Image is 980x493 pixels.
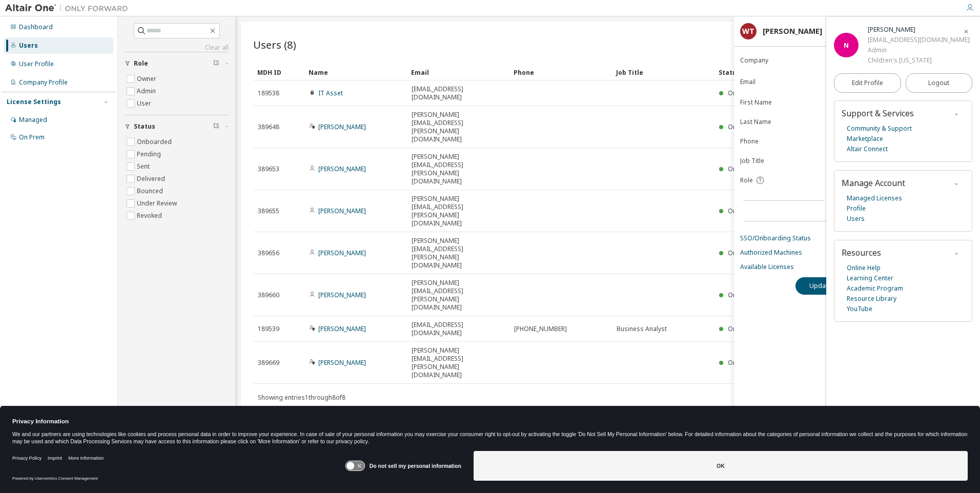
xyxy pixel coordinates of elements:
[728,324,763,333] span: Onboarded
[847,283,903,294] a: Academic Program
[137,160,152,173] label: Sent
[318,358,366,367] a: [PERSON_NAME]
[795,277,845,295] button: Update
[728,89,763,97] span: Onboarded
[740,98,833,107] label: First Name
[514,64,608,80] div: Phone
[740,249,974,257] a: Authorized Machines
[318,207,366,215] a: [PERSON_NAME]
[728,249,763,257] span: Onboarded
[318,165,366,173] a: [PERSON_NAME]
[412,153,505,186] span: [PERSON_NAME][EMAIL_ADDRESS][PERSON_NAME][DOMAIN_NAME]
[728,207,763,215] span: Onboarded
[842,247,881,258] span: Resources
[412,195,505,228] span: [PERSON_NAME][EMAIL_ADDRESS][PERSON_NAME][DOMAIN_NAME]
[847,294,896,304] a: Resource Library
[616,64,710,80] div: Job Title
[19,42,38,50] div: Users
[412,237,505,270] span: [PERSON_NAME][EMAIL_ADDRESS][PERSON_NAME][DOMAIN_NAME]
[134,122,155,131] span: Status
[847,273,893,283] a: Learning Center
[719,64,909,80] div: Status
[137,185,165,197] label: Bounced
[847,144,888,154] a: Altair Connect
[7,98,61,106] div: License Settings
[318,324,366,333] a: [PERSON_NAME]
[740,78,833,86] label: Email
[868,55,970,66] div: Children's [US_STATE]
[412,346,505,379] span: [PERSON_NAME][EMAIL_ADDRESS][PERSON_NAME][DOMAIN_NAME]
[258,291,279,299] span: 389660
[928,78,949,88] span: Logout
[728,122,763,131] span: Onboarded
[852,79,883,87] span: Edit Profile
[834,73,901,93] a: Edit Profile
[213,122,219,131] span: Clear filter
[412,85,505,101] span: [EMAIL_ADDRESS][DOMAIN_NAME]
[847,304,872,314] a: YouTube
[740,157,833,165] label: Job Title
[412,321,505,337] span: [EMAIL_ADDRESS][DOMAIN_NAME]
[318,291,366,299] a: [PERSON_NAME]
[19,23,53,31] div: Dashboard
[19,60,54,68] div: User Profile
[258,89,279,97] span: 189538
[258,249,279,257] span: 389656
[847,193,902,203] a: Managed Licenses
[842,108,914,119] span: Support & Services
[309,64,403,80] div: Name
[847,263,881,273] a: Online Help
[19,116,47,124] div: Managed
[125,44,229,52] a: Clear all
[137,85,158,97] label: Admin
[19,78,68,87] div: Company Profile
[740,118,833,126] label: Last Name
[137,148,163,160] label: Pending
[137,136,174,148] label: Onboarded
[318,89,343,97] a: IT Asset
[763,27,822,35] div: [PERSON_NAME]
[728,358,763,367] span: Onboarded
[257,64,300,80] div: MDH ID
[253,37,296,52] span: Users (8)
[318,122,366,131] a: [PERSON_NAME]
[411,64,505,80] div: Email
[134,59,148,68] span: Role
[906,73,973,93] button: Logout
[847,214,865,224] a: Users
[412,279,505,312] span: [PERSON_NAME][EMAIL_ADDRESS][PERSON_NAME][DOMAIN_NAME]
[728,165,763,173] span: Onboarded
[137,197,179,210] label: Under Review
[868,25,970,35] div: Nong Yang
[868,35,970,45] div: [EMAIL_ADDRESS][DOMAIN_NAME]
[412,111,505,143] span: [PERSON_NAME][EMAIL_ADDRESS][PERSON_NAME][DOMAIN_NAME]
[740,23,757,39] div: WT
[740,176,753,184] span: Role
[740,56,833,65] label: Company
[213,59,219,68] span: Clear filter
[137,97,153,110] label: User
[5,3,133,13] img: Altair One
[258,393,345,402] span: Showing entries 1 through 8 of 8
[847,124,912,134] a: Community & Support
[19,133,45,141] div: On Prem
[125,115,229,138] button: Status
[514,325,567,333] span: [PHONE_NUMBER]
[318,249,366,257] a: [PERSON_NAME]
[258,359,279,367] span: 389669
[728,291,763,299] span: Onboarded
[258,165,279,173] span: 389653
[137,73,158,85] label: Owner
[258,207,279,215] span: 389655
[740,137,833,146] label: Phone
[844,41,849,50] span: N
[847,134,883,144] a: Marketplace
[137,210,164,222] label: Revoked
[137,173,167,185] label: Delivered
[258,123,279,131] span: 389648
[740,263,974,271] a: Available Licenses
[847,203,866,214] a: Profile
[258,325,279,333] span: 189539
[868,45,970,55] div: Admin
[842,177,905,189] span: Manage Account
